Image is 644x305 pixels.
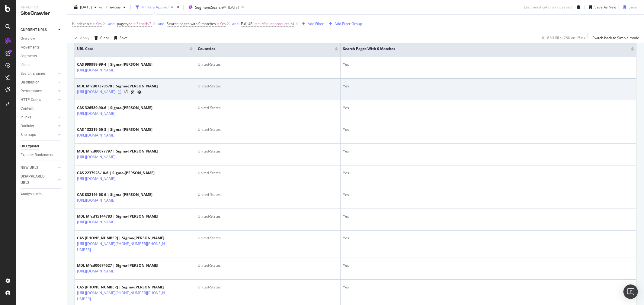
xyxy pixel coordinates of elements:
span: = [93,21,95,26]
span: Full URL [241,21,254,26]
span: Is Indexable [72,21,92,26]
button: Apply [72,33,89,43]
button: 4 Filters Applied [133,2,176,12]
a: Distribution [21,79,56,86]
div: United-States [198,192,338,197]
div: HTTP Codes [21,97,41,103]
div: [DATE] [228,5,239,10]
button: Save As New [587,2,616,12]
div: Sitemaps [21,132,36,138]
div: Add Filter Group [335,21,362,26]
a: [URL][DOMAIN_NAME] [77,176,115,182]
a: Visits [21,62,36,68]
button: Segment:Search/*[DATE] [186,2,239,12]
div: 0.18 % URLs ( 28K on 15M ) [542,35,585,40]
div: Last modifications not saved [524,5,572,10]
div: CAS 832146-68-6 | Sigma-[PERSON_NAME] [77,192,152,197]
div: Yes [343,235,634,241]
div: CAS 2237928-10-6 | Sigma-[PERSON_NAME] [77,170,155,176]
span: Segment: Search/* [195,5,226,10]
div: Movements [21,44,40,51]
button: Save [112,33,128,43]
div: United-States [198,170,338,176]
div: Save [120,35,128,40]
div: MDL Mfcd07370578 | Sigma-[PERSON_NAME] [77,83,158,89]
a: URL Inspection [137,89,142,95]
a: [URL][DOMAIN_NAME][PHONE_NUMBER][PHONE_NUMBER] [77,241,166,253]
span: vs [99,5,104,10]
a: Movements [21,44,62,51]
div: Yes [343,83,634,89]
button: and [158,21,164,27]
span: = [133,21,136,26]
a: Outlinks [21,123,56,129]
div: times [176,4,181,10]
div: MDL Mfcd00674527 | Sigma-[PERSON_NAME] [77,263,158,268]
button: Add Filter [300,20,324,27]
span: Search pages with 0 matches [167,21,216,26]
a: Search Engines [21,71,56,77]
div: CAS [PHONE_NUMBER] | Sigma-[PERSON_NAME] [77,285,193,290]
div: Yes [343,170,634,176]
div: Content [21,105,34,112]
div: United-States [198,214,338,219]
div: and [108,21,114,26]
div: United-States [198,105,338,111]
div: CAS 132319-56-3 | Sigma-[PERSON_NAME] [77,127,152,132]
div: Url Explorer [21,143,39,149]
div: United-States [198,149,338,154]
div: Yes [343,214,634,219]
span: Previous [104,5,121,10]
div: Yes [343,127,634,132]
span: URL Card [77,46,188,52]
div: Clear [100,35,109,40]
a: Content [21,105,62,112]
a: [URL][DOMAIN_NAME] [77,154,115,160]
div: CAS 999999-99-4 | Sigma-[PERSON_NAME] [77,62,152,67]
a: NEW URLS [21,165,56,171]
button: and [108,21,114,27]
div: and [232,21,239,26]
div: Segments [21,53,37,59]
a: [URL][DOMAIN_NAME] [77,89,115,95]
div: CURRENT URLS [21,27,47,33]
div: Yes [343,149,634,154]
div: DISAPPEARED URLS [21,173,51,186]
a: DISAPPEARED URLS [21,173,56,186]
div: Yes [343,62,634,67]
div: United-States [198,235,338,241]
div: Switch back to Simple mode [592,35,639,40]
button: View HTML Source [124,90,128,94]
div: MDL Mfcd15144783 | Sigma-[PERSON_NAME] [77,214,158,219]
div: Overview [21,36,35,42]
div: Outlinks [21,123,34,129]
div: Save [629,5,637,10]
div: CAS 326589-90-6 | Sigma-[PERSON_NAME] [77,105,152,111]
a: [URL][DOMAIN_NAME] [77,67,115,73]
span: Search/* [136,20,152,28]
a: Performance [21,88,56,94]
a: Inlinks [21,114,56,121]
span: Yes [220,20,226,28]
div: Save As New [594,5,616,10]
a: [URL][DOMAIN_NAME] [77,132,115,138]
span: Yes [96,20,102,28]
span: countries [198,46,326,52]
a: Sitemaps [21,132,56,138]
a: Visit Online Page [118,90,121,94]
button: [DATE] [72,2,99,12]
a: HTTP Codes [21,97,56,103]
a: Url Explorer [21,143,62,149]
div: United-States [198,62,338,67]
div: Yes [343,192,634,197]
div: Yes [343,263,634,268]
div: Yes [343,285,634,290]
div: Explorer Bookmarks [21,152,53,158]
a: Explorer Bookmarks [21,152,62,158]
button: Add Filter Group [326,20,362,27]
a: Overview [21,36,62,42]
button: Clear [92,33,109,43]
div: Apply [80,35,89,40]
button: and [232,21,239,27]
div: United-States [198,285,338,290]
